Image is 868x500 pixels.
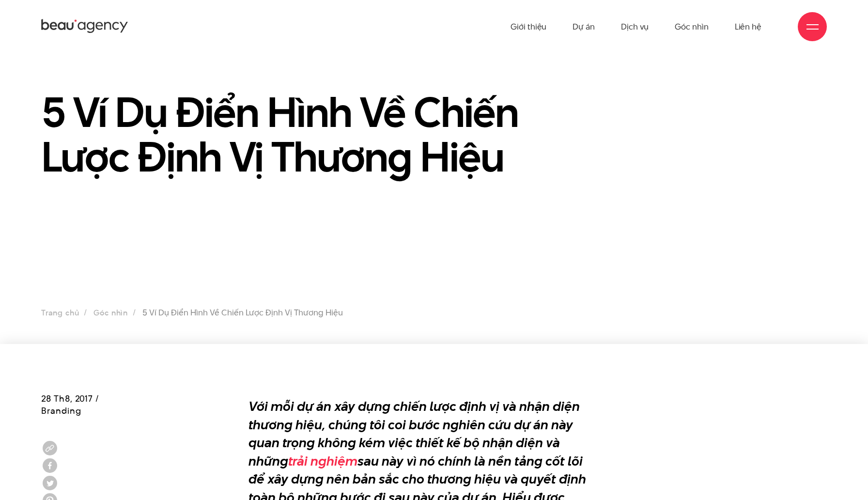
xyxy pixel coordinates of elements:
a: Góc nhìn [93,307,128,318]
a: trải nghiệm [288,452,357,470]
h1: 5 Ví Dụ Điển Hình Về Chiến Lược Định Vị Thương Hiệu [41,90,557,179]
span: 28 Th8, 2017 / Branding [41,392,99,417]
a: Trang chủ [41,307,79,318]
